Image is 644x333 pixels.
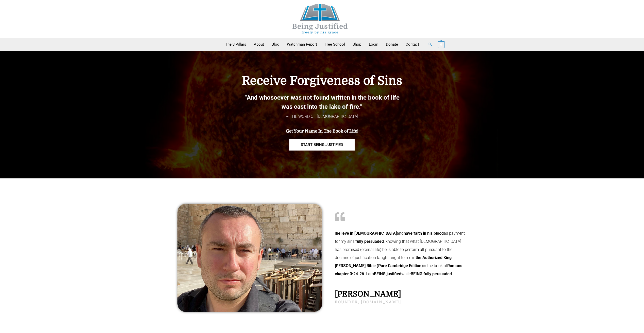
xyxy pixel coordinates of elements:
[321,38,349,51] a: Free School
[244,94,400,110] b: “And whosoever was not found written in the book of life was cast into the lake of fire.”
[365,38,382,51] a: Login
[335,229,467,278] p: I and as payment for my sins, , knowing that what [DEMOGRAPHIC_DATA] has promised (eternal life) ...
[355,239,384,244] b: fully persuaded
[268,38,283,51] a: Blog
[289,139,355,151] a: START BEING JUSTIFIED
[216,74,429,88] h4: Receive Forgiveness of Sins
[335,263,462,276] b: Romans chapter 3:24-26
[374,271,401,276] b: BEING justified
[428,42,433,47] a: Search button
[286,114,358,119] span: – THE WORD OF [DEMOGRAPHIC_DATA]
[438,42,444,47] a: View Shopping Cart, empty
[404,231,444,236] b: have faith in his blood
[216,129,429,134] h4: Get Your Name In The Book of Life!
[221,38,250,51] a: The 3 Pillars
[349,38,365,51] a: Shop
[335,255,452,268] b: the Authorized King [PERSON_NAME] Bible (Pure Cambridge Edition)
[250,38,268,51] a: About
[301,143,343,147] span: START BEING JUSTIFIED
[382,38,402,51] a: Donate
[282,4,358,34] img: Being Justified
[440,43,442,46] span: 0
[335,300,467,304] h2: founder, [DOMAIN_NAME]
[402,38,423,51] a: Contact
[411,271,452,276] b: BEING fully persuaded
[283,38,321,51] a: Watchman Report
[336,231,397,236] b: believe in [DEMOGRAPHIC_DATA]
[221,38,423,51] nav: Primary Site Navigation
[335,290,467,298] h2: [PERSON_NAME]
